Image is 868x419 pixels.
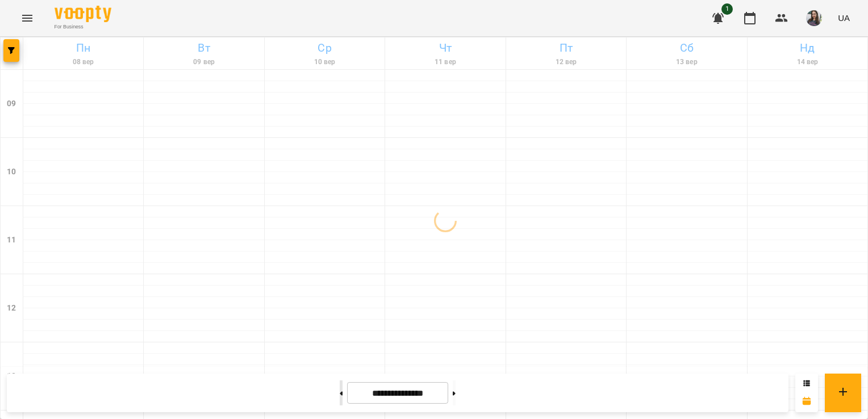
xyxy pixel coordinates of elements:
[7,166,16,178] h6: 10
[7,302,16,315] h6: 12
[749,57,866,68] h6: 14 вер
[55,23,111,31] span: For Business
[266,39,383,57] h6: Ср
[25,39,141,57] h6: Пн
[145,57,262,68] h6: 09 вер
[508,57,624,68] h6: 12 вер
[628,57,745,68] h6: 13 вер
[508,39,624,57] h6: Пт
[14,5,41,32] button: Menu
[7,98,16,110] h6: 09
[55,6,111,22] img: Voopty Logo
[838,12,850,24] span: UA
[25,57,141,68] h6: 08 вер
[7,234,16,246] h6: 11
[266,57,383,68] h6: 10 вер
[387,57,503,68] h6: 11 вер
[833,7,854,28] button: UA
[628,39,745,57] h6: Сб
[387,39,503,57] h6: Чт
[721,3,733,15] span: 1
[749,39,866,57] h6: Нд
[806,10,822,26] img: ca1374486191da6fb8238bd749558ac4.jpeg
[145,39,262,57] h6: Вт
